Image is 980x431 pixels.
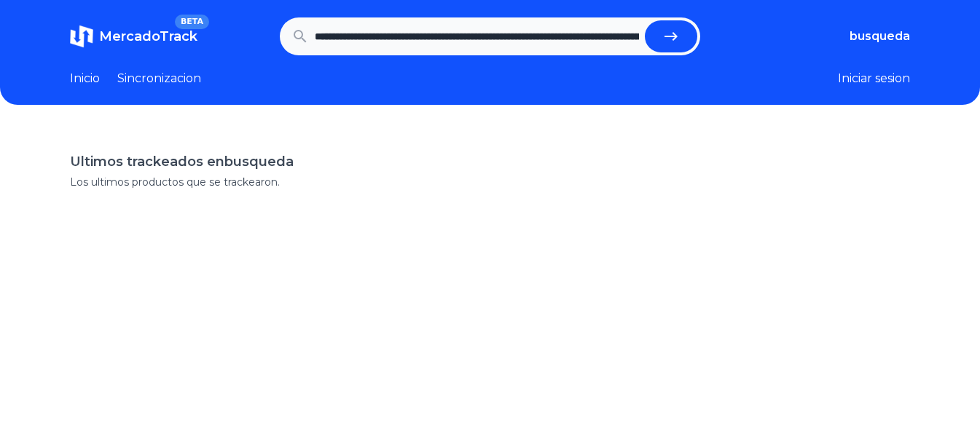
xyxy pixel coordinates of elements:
span: BETA [175,15,209,29]
img: MercadoTrack [70,25,93,48]
button: busqueda [850,28,910,45]
button: Iniciar sesion [838,70,910,87]
a: Sincronizacion [117,70,201,87]
a: MercadoTrackBETA [70,25,197,48]
a: Inicio [70,70,100,87]
h1: Ultimos trackeados en busqueda [70,151,910,172]
span: MercadoTrack [99,28,197,44]
p: Los ultimos productos que se trackearon. [70,175,910,189]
